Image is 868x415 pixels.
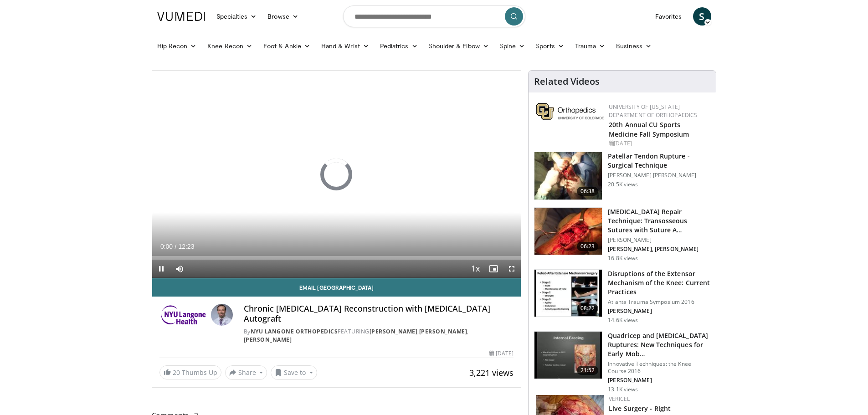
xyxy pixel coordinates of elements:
[534,152,602,200] img: Vx8lr-LI9TPdNKgn4xMDoxOjBzMTt2bJ.150x105_q85_crop-smart_upscale.jpg
[159,365,221,379] a: 20 Thumbs Up
[608,207,710,235] h3: [MEDICAL_DATA] Repair Technique: Transosseous Sutures with Suture A…
[536,103,604,120] img: 355603a8-37da-49b6-856f-e00d7e9307d3.png.150x105_q85_autocrop_double_scale_upscale_version-0.2.png
[611,37,657,55] a: Business
[608,307,710,315] p: [PERSON_NAME]
[608,317,638,324] p: 14.6K views
[608,181,638,188] p: 20.5K views
[534,331,710,393] a: 21:52 Quadricep and [MEDICAL_DATA] Ruptures: New Techniques for Early Mob… Innovative Techniques:...
[650,7,688,26] a: Favorites
[570,37,611,55] a: Trauma
[152,71,521,278] video-js: Video Player
[577,304,599,313] span: 08:22
[608,386,638,393] p: 13.1K views
[494,37,530,55] a: Spine
[160,243,173,250] span: 0:00
[534,207,710,262] a: 06:23 [MEDICAL_DATA] Repair Technique: Transosseous Sutures with Suture A… [PERSON_NAME] [PERSON_...
[608,331,710,359] h3: Quadricep and [MEDICAL_DATA] Ruptures: New Techniques for Early Mob…
[608,246,710,253] p: [PERSON_NAME], [PERSON_NAME]
[170,260,189,278] button: Mute
[157,12,205,21] img: VuMedi Logo
[175,243,177,250] span: /
[370,328,418,335] a: [PERSON_NAME]
[343,5,525,27] input: Search topics, interventions
[202,37,258,55] a: Knee Recon
[577,366,599,375] span: 21:52
[211,7,262,26] a: Specialties
[608,377,710,384] p: [PERSON_NAME]
[608,152,710,170] h3: Patellar Tendon Rupture - Surgical Technique
[251,328,338,335] a: NYU Langone Orthopedics
[534,152,710,200] a: 06:38 Patellar Tendon Rupture - Surgical Technique [PERSON_NAME] [PERSON_NAME] 20.5K views
[608,172,710,179] p: [PERSON_NAME] [PERSON_NAME]
[375,37,423,55] a: Pediatrics
[225,365,267,380] button: Share
[577,187,599,196] span: 06:38
[484,260,503,278] button: Enable picture-in-picture mode
[489,349,514,358] div: [DATE]
[530,37,570,55] a: Sports
[503,260,521,278] button: Fullscreen
[609,120,689,138] a: 20th Annual CU Sports Medicine Fall Symposium
[423,37,494,55] a: Shoulder & Elbow
[609,395,630,403] a: Vericel
[152,256,521,260] div: Progress Bar
[534,270,602,317] img: c329ce19-05ea-4e12-b583-111b1ee27852.150x105_q85_crop-smart_upscale.jpg
[469,367,514,378] span: 3,221 views
[608,360,710,375] p: Innovative Techniques: the Knee Course 2016
[152,260,170,278] button: Pause
[608,236,710,244] p: [PERSON_NAME]
[271,365,317,380] button: Save to
[262,7,304,26] a: Browse
[152,278,521,297] a: Email [GEOGRAPHIC_DATA]
[316,37,375,55] a: Hand & Wrist
[211,304,233,326] img: Avatar
[173,368,180,377] span: 20
[244,304,514,323] h4: Chronic [MEDICAL_DATA] Reconstruction with [MEDICAL_DATA] Autograft
[609,139,709,148] div: [DATE]
[244,336,292,343] a: [PERSON_NAME]
[178,243,194,250] span: 12:23
[608,298,710,306] p: Atlanta Trauma Symposium 2016
[608,269,710,297] h3: Disruptions of the Extensor Mechanism of the Knee: Current Practices
[419,328,467,335] a: [PERSON_NAME]
[693,7,711,26] a: S
[534,208,602,255] img: a284ffb3-f88c-46bb-88bb-d0d390e931a0.150x105_q85_crop-smart_upscale.jpg
[609,103,697,119] a: University of [US_STATE] Department of Orthopaedics
[534,76,600,87] h4: Related Videos
[577,242,599,251] span: 06:23
[159,304,207,326] img: NYU Langone Orthopedics
[466,260,484,278] button: Playback Rate
[608,255,638,262] p: 16.8K views
[534,269,710,324] a: 08:22 Disruptions of the Extensor Mechanism of the Knee: Current Practices Atlanta Trauma Symposi...
[258,37,316,55] a: Foot & Ankle
[244,328,514,344] div: By FEATURING , ,
[534,332,602,379] img: AlCdVYZxUWkgWPEX4xMDoxOjA4MTsiGN.150x105_q85_crop-smart_upscale.jpg
[152,37,202,55] a: Hip Recon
